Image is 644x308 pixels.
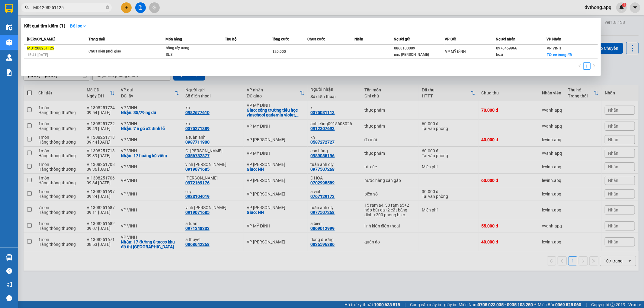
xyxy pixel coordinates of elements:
[6,282,12,287] span: notification
[88,48,134,55] div: Chưa điều phối giao
[394,52,444,58] div: mrs [PERSON_NAME]
[591,62,598,70] button: right
[547,37,562,41] span: VP Nhận
[354,37,363,41] span: Nhãn
[27,53,48,57] span: 15:41 [DATE]
[165,37,182,41] span: Món hàng
[591,62,598,70] li: Next Page
[25,5,29,10] span: search
[106,5,109,9] span: close-circle
[5,4,13,13] img: logo-vxr
[166,52,211,58] div: SL: 3
[445,49,466,54] span: VP MỸ ĐÌNH
[394,45,444,52] div: 0868100009
[6,268,12,274] span: question-circle
[65,21,91,31] button: Bộ lọcdown
[394,37,410,41] span: Người gửi
[24,23,65,29] h3: Kết quả tìm kiếm ( 1 )
[496,45,546,52] div: 0976459966
[88,37,105,41] span: Trạng thái
[6,39,12,46] img: warehouse-icon
[547,46,562,50] span: VP VINH
[6,24,12,30] img: warehouse-icon
[272,37,289,41] span: Tổng cước
[70,24,86,28] strong: Bộ lọc
[576,62,583,70] li: Previous Page
[6,69,12,76] img: solution-icon
[272,49,286,54] span: 120.000
[547,53,572,57] span: TC: cc trung đô
[307,37,325,41] span: Chưa cước
[445,37,456,41] span: VP Gửi
[583,62,591,70] li: 1
[82,24,86,28] span: down
[578,64,582,68] span: left
[6,54,12,61] img: warehouse-icon
[6,254,12,261] img: warehouse-icon
[27,37,55,41] span: [PERSON_NAME]
[6,295,12,301] span: message
[584,63,590,69] a: 1
[496,52,546,58] div: hoài
[592,64,596,68] span: right
[496,37,515,41] span: Người nhận
[33,4,104,11] input: Tìm tên, số ĐT hoặc mã đơn
[27,46,54,50] span: MD1208251125
[166,45,211,52] div: bông tẩy trang
[106,5,109,11] span: close-circle
[576,62,583,70] button: left
[225,37,236,41] span: Thu hộ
